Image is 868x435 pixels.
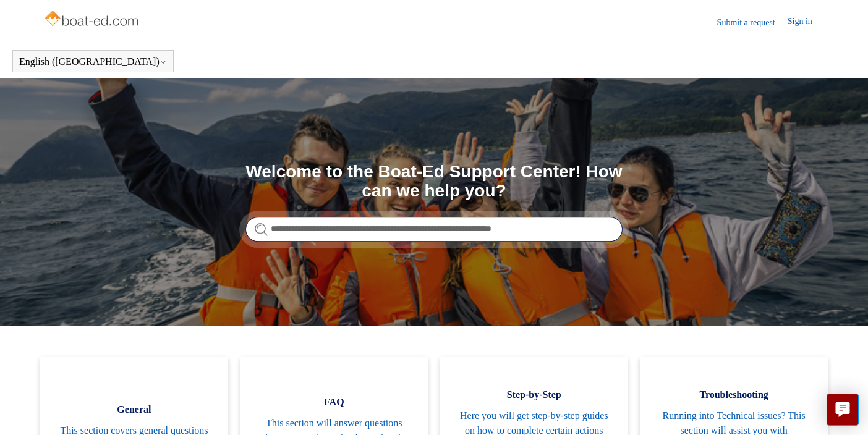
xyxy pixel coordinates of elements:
[245,217,623,242] input: Search
[245,163,623,201] h1: Welcome to the Boat-Ed Support Center! How can we help you?
[827,394,859,426] button: Live chat
[43,7,142,32] img: Boat-Ed Help Center home page
[59,402,209,417] span: General
[19,56,167,67] button: English ([GEOGRAPHIC_DATA])
[788,15,825,30] a: Sign in
[717,16,788,29] a: Submit a request
[259,395,409,410] span: FAQ
[459,387,609,402] span: Step-by-Step
[658,387,809,402] span: Troubleshooting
